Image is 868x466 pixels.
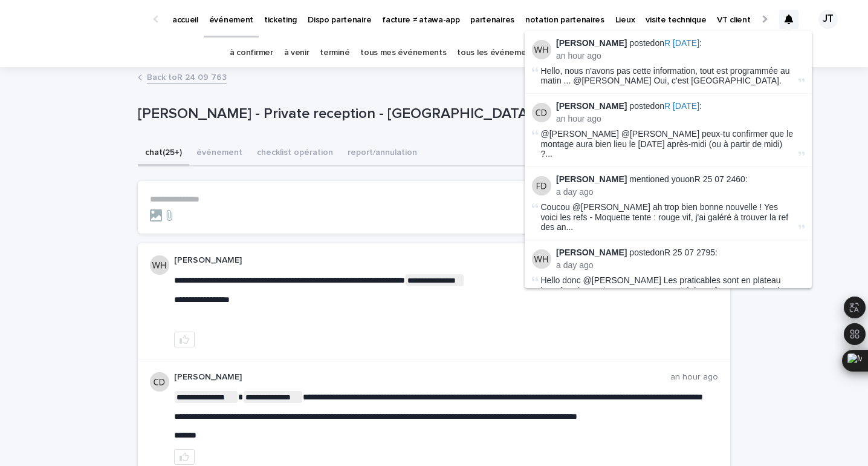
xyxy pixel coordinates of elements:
[532,249,551,269] img: William Hearsey
[556,114,805,124] p: an hour ago
[284,39,309,67] a: à venir
[138,105,636,123] p: ⁠[PERSON_NAME] - Private reception - [GEOGRAPHIC_DATA]
[556,174,627,184] strong: [PERSON_NAME]
[340,141,424,166] button: report/annulation
[664,38,699,48] span: R [DATE]
[174,449,195,465] button: like this post
[174,372,670,382] p: [PERSON_NAME]
[532,176,551,195] img: Fanny Dornier
[670,372,718,382] p: an hour ago
[556,260,805,271] p: a day ago
[174,255,670,266] p: [PERSON_NAME]
[174,332,195,347] button: like this post
[556,101,627,111] strong: [PERSON_NAME]
[138,141,189,166] button: chat (25+)
[541,275,796,306] span: Hello donc @[PERSON_NAME] Les praticables sont en plateau brun foncé avec jupponage coton gratté ...
[556,51,805,61] p: an hour ago
[360,39,446,67] a: tous mes événements
[556,248,627,257] strong: [PERSON_NAME]
[250,141,340,166] button: checklist opération
[532,103,551,122] img: Céline Dislaire
[320,39,349,67] a: terminé
[556,38,805,48] p: posted on :
[818,10,838,29] div: JT
[230,39,273,67] a: à confirmer
[147,70,227,84] a: Back toR 24 09 763
[664,248,715,257] a: R 25 07 2795
[556,38,627,48] strong: [PERSON_NAME]
[541,66,790,86] span: Hello, nous n'avons pas cette information, tout est programmée au matin ... @[PERSON_NAME] Oui, c...
[664,101,699,111] span: R [DATE]
[556,248,805,258] p: posted on :
[532,40,551,59] img: William Hearsey
[556,101,805,111] p: posted on :
[541,202,796,232] span: Coucou @[PERSON_NAME] ah trop bien bonne nouvelle ! Yes voici les refs - Moquette tente : rouge v...
[556,174,805,185] p: mentioned you on :
[24,7,141,31] img: Ls34BcGeRexTGTNfXpUC
[189,141,250,166] button: événement
[695,174,745,184] a: R 25 07 2460
[541,129,796,159] span: @[PERSON_NAME] @[PERSON_NAME] peux-tu confirmer que le montage aura bien lieu le [DATE] après-mid...
[556,187,805,197] p: a day ago
[457,39,566,67] a: tous les événements ATAWA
